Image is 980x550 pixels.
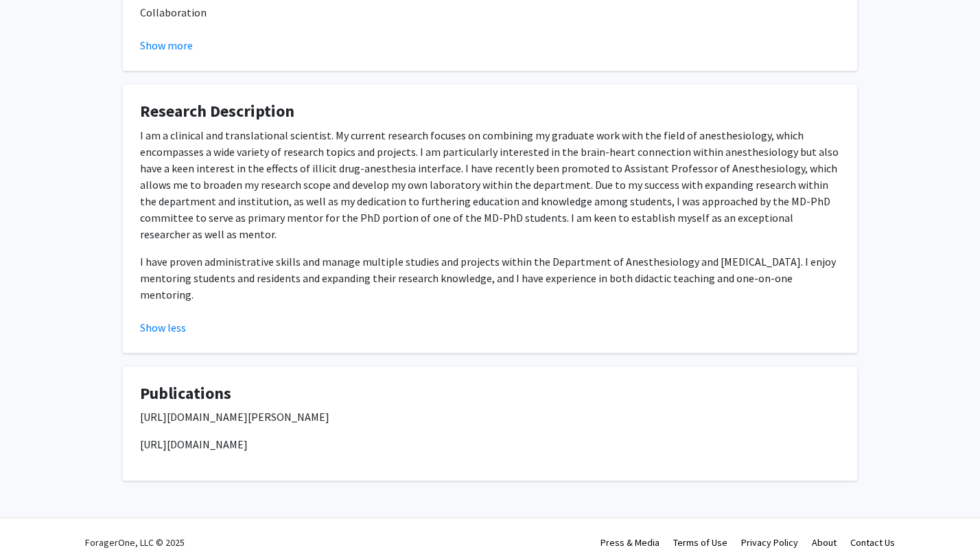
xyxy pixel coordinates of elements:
a: About [812,536,837,549]
button: Show less [140,319,186,336]
a: Contact Us [850,536,895,549]
p: [URL][DOMAIN_NAME] [140,436,840,452]
a: Privacy Policy [741,536,798,549]
iframe: Chat [10,488,58,540]
h4: Publications [140,384,840,404]
p: I have proven administrative skills and manage multiple studies and projects within the Departmen... [140,253,840,303]
a: Terms of Use [673,536,727,549]
p: Collaboration [140,4,840,21]
a: Press & Media [600,536,660,549]
p: [URL][DOMAIN_NAME][PERSON_NAME] [140,409,840,425]
h4: Research Description [140,102,840,122]
p: I am a clinical and translational scientist. My current research focuses on combining my graduate... [140,127,840,242]
button: Show more [140,37,193,54]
